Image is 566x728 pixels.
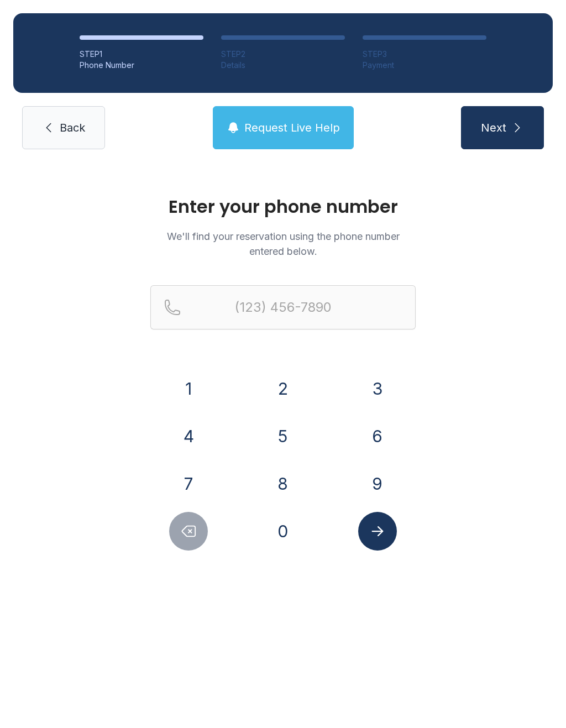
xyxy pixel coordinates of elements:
[358,369,397,408] button: 3
[150,198,416,216] h1: Enter your phone number
[363,60,486,71] div: Payment
[363,49,486,60] div: STEP 3
[150,285,416,329] input: Reservation phone number
[481,120,506,135] span: Next
[358,464,397,503] button: 9
[264,464,302,503] button: 8
[169,369,208,408] button: 1
[169,512,208,551] button: Delete number
[60,120,85,135] span: Back
[264,417,302,455] button: 5
[358,512,397,551] button: Submit lookup form
[80,49,203,60] div: STEP 1
[264,369,302,408] button: 2
[358,417,397,455] button: 6
[221,60,345,71] div: Details
[244,120,340,135] span: Request Live Help
[169,417,208,455] button: 4
[80,60,203,71] div: Phone Number
[221,49,345,60] div: STEP 2
[169,464,208,503] button: 7
[150,229,416,259] p: We'll find your reservation using the phone number entered below.
[264,512,302,551] button: 0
